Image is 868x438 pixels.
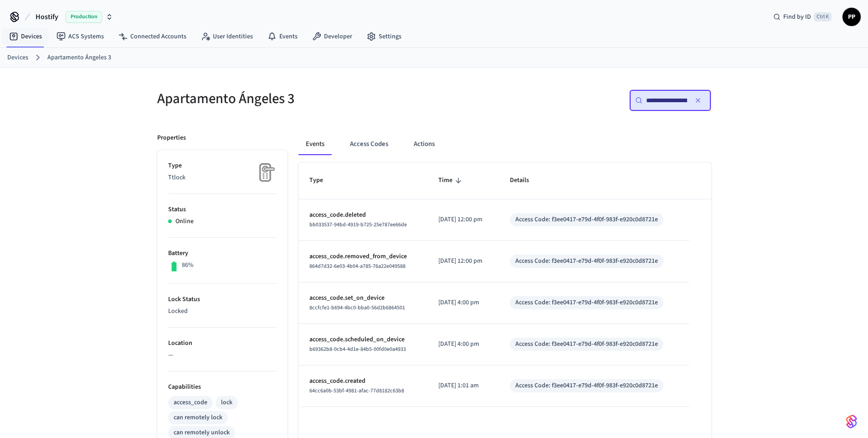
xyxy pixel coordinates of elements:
p: [DATE] 1:01 am [438,381,488,391]
span: bb033537-94bd-4919-b725-25e787ee66de [309,221,407,229]
p: [DATE] 4:00 pm [438,339,488,349]
button: Events [298,133,332,155]
span: 8ccfcfe1-b694-4bc0-bba0-56d2b6864501 [309,304,405,312]
div: Access Code: f3ee0417-e79d-4f0f-983f-e920c0d8721e [515,215,658,224]
a: Connected Accounts [111,28,194,45]
a: User Identities [194,28,260,45]
img: Placeholder Lock Image [254,161,277,184]
span: 64cc6a0b-53bf-4981-afac-77d8182c63b8 [309,387,404,395]
span: 864d7d32-6e03-4b04-a785-76a22e049588 [309,262,406,270]
span: Ctrl K [814,12,832,21]
p: Locked [168,307,277,316]
div: Find by IDCtrl K [766,9,839,25]
p: Location [168,339,277,348]
span: Type [309,173,335,188]
div: Access Code: f3ee0417-e79d-4f0f-983f-e920c0d8721e [515,381,658,391]
p: access_code.created [309,376,417,386]
p: Status [168,205,277,214]
p: access_code.removed_from_device [309,252,417,261]
a: ACS Systems [49,28,111,45]
span: Time [438,173,464,188]
p: access_code.scheduled_on_device [309,335,417,344]
button: Actions [406,133,442,155]
p: Type [168,161,277,171]
div: access_code [174,398,207,407]
p: Capabilities [168,382,277,392]
span: Details [510,173,541,188]
div: can remotely unlock [174,428,230,438]
div: lock [221,398,232,407]
div: ant example [298,133,711,155]
p: — [168,350,277,360]
div: Access Code: f3ee0417-e79d-4f0f-983f-e920c0d8721e [515,298,658,308]
div: Access Code: f3ee0417-e79d-4f0f-983f-e920c0d8721e [515,339,658,349]
a: Devices [7,53,28,63]
p: access_code.deleted [309,210,417,220]
button: PP [842,8,861,26]
a: Settings [360,28,409,45]
span: PP [843,9,860,25]
p: Battery [168,249,277,258]
span: Production [66,11,102,23]
span: Find by ID [783,12,811,21]
p: Properties [157,133,186,143]
p: access_code.set_on_device [309,293,417,303]
span: b69362b8-0cb4-4d1e-84b5-00fd0e0a4933 [309,345,406,353]
a: Events [260,28,305,45]
div: Access Code: f3ee0417-e79d-4f0f-983f-e920c0d8721e [515,256,658,266]
div: can remotely lock [174,413,222,422]
p: [DATE] 12:00 pm [438,256,488,266]
p: Ttlock [168,173,277,182]
a: Apartamento Ángeles 3 [47,53,111,63]
table: sticky table [298,162,711,407]
h5: Apartamento Ángeles 3 [157,89,429,108]
img: SeamLogoGradient.69752ec5.svg [846,414,857,429]
span: Hostify [36,11,58,22]
p: Lock Status [168,295,277,304]
p: Online [175,217,194,226]
button: Access Codes [343,133,395,155]
p: [DATE] 12:00 pm [438,215,488,224]
p: 86% [182,261,194,270]
a: Developer [305,28,360,45]
a: Devices [2,28,49,45]
p: [DATE] 4:00 pm [438,298,488,308]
